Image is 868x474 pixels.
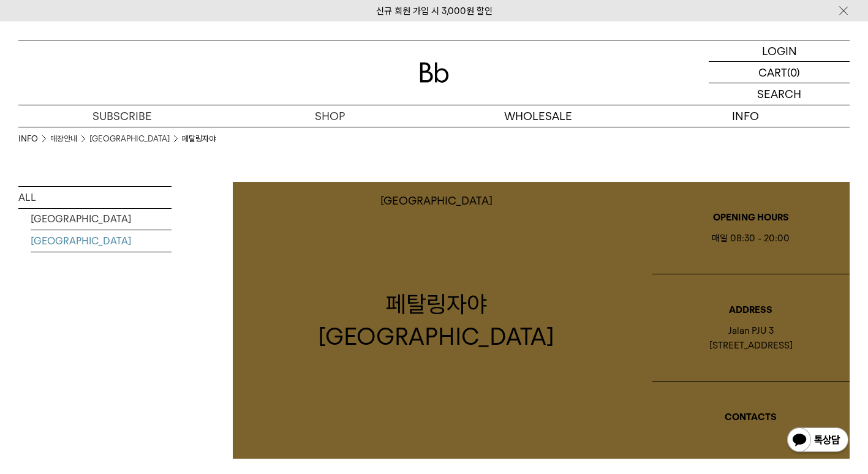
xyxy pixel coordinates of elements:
a: 매장안내 [50,133,77,145]
p: [GEOGRAPHIC_DATA] [380,194,492,207]
p: (0) [787,62,800,83]
a: [GEOGRAPHIC_DATA] [31,230,172,252]
a: LOGIN [709,40,850,62]
a: SHOP [226,105,434,127]
div: 매일 08:30 - 20:00 [652,231,850,246]
p: ADDRESS [652,303,850,317]
p: LOGIN [762,40,797,61]
p: OPENING HOURS [652,210,850,225]
a: SUBSCRIBE [18,105,226,127]
a: CART (0) [709,62,850,83]
a: [GEOGRAPHIC_DATA] [89,133,170,145]
img: 카카오톡 채널 1:1 채팅 버튼 [786,426,850,456]
li: 페탈링자야 [182,133,216,145]
li: INFO [18,133,50,145]
p: CART [758,62,787,83]
p: SEARCH [757,83,801,105]
img: 로고 [420,62,449,83]
p: INFO [642,105,850,127]
p: [GEOGRAPHIC_DATA] [318,320,554,353]
a: [GEOGRAPHIC_DATA] [31,208,172,230]
div: Jalan PJU 3 [STREET_ADDRESS] [652,323,850,353]
a: 신규 회원 가입 시 3,000원 할인 [376,6,492,17]
p: WHOLESALE [434,105,642,127]
a: ALL [18,187,172,208]
p: CONTACTS [652,410,850,424]
p: 페탈링자야 [318,288,554,320]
